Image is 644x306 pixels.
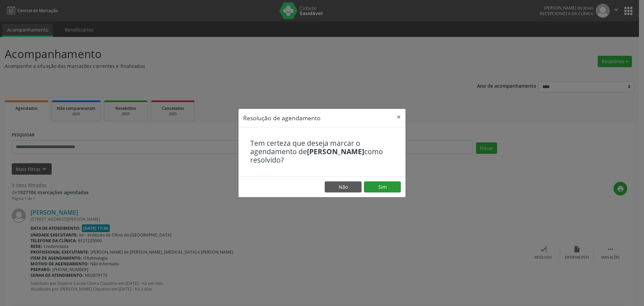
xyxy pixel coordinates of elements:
button: Close [392,109,406,125]
button: Não [325,181,362,193]
button: Sim [364,181,401,193]
b: [PERSON_NAME] [307,147,364,156]
h5: Resolução de agendamento [243,114,321,122]
h4: Tem certeza que deseja marcar o agendamento de como resolvido? [250,139,394,165]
